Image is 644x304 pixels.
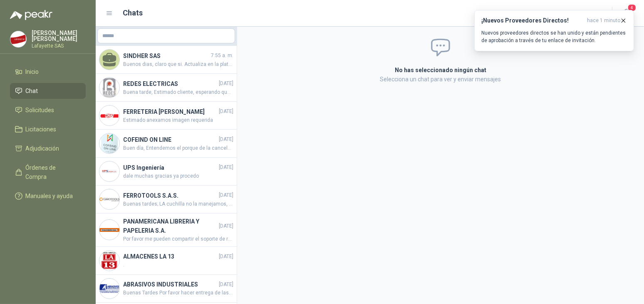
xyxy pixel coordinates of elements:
[219,253,233,261] span: [DATE]
[295,75,586,84] p: Selecciona un chat para ver y enviar mensajes
[26,67,39,76] span: Inicio
[123,163,217,172] h4: UPS Ingeniería
[123,107,217,116] h4: FERRETERIA [PERSON_NAME]
[219,163,233,171] span: [DATE]
[123,200,233,208] span: Buenas tardes; LA cuchilla no la manejamos, solo el producto completo.
[123,289,233,297] span: Buenas Tardes Por favor hacer entrega de las 9 unidades
[10,188,86,204] a: Manuales y ayuda
[99,78,119,98] img: Company Logo
[123,280,217,289] h4: ABRASIVOS INDUSTRIALES
[123,135,217,144] h4: COFEIND ON LINE
[123,191,217,200] h4: FERROTOOLS S.A.S.
[10,141,86,156] a: Adjudicación
[219,80,233,88] span: [DATE]
[123,261,233,269] span: .
[219,222,233,230] span: [DATE]
[96,247,237,275] a: Company LogoALMACENES LA 13[DATE].
[26,125,57,134] span: Licitaciones
[295,65,586,75] h2: No has seleccionado ningún chat
[474,10,634,51] button: ¡Nuevos Proveedores Directos!hace 1 minuto Nuevos proveedores directos se han unido y están pendi...
[99,251,119,271] img: Company Logo
[123,217,217,235] h4: PANAMERICANA LIBRERIA Y PAPELERIA S.A.
[627,4,637,12] span: 4
[26,144,59,153] span: Adjudicación
[96,74,237,102] a: Company LogoREDES ELECTRICAS[DATE]Buena tarde, Estimado cliente, esperando que se encuentre bien,...
[26,163,78,181] span: Órdenes de Compra
[123,252,217,261] h4: ALMACENES LA 13
[481,29,627,44] p: Nuevos proveedores directos se han unido y están pendientes de aprobación a través de tu enlace d...
[99,161,119,181] img: Company Logo
[123,144,233,152] span: Buen día, Entendemos el porque de la cancelación y solicitamos disculpa por los inconvenientes ca...
[10,83,86,99] a: Chat
[96,275,237,303] a: Company LogoABRASIVOS INDUSTRIALES[DATE]Buenas Tardes Por favor hacer entrega de las 9 unidades
[26,191,73,201] span: Manuales y ayuda
[219,108,233,116] span: [DATE]
[123,7,143,19] h1: Chats
[32,30,86,42] p: [PERSON_NAME] [PERSON_NAME]
[619,6,634,21] button: 4
[96,158,237,186] a: Company LogoUPS Ingeniería[DATE]dale muchas gracias ya procedo
[10,31,26,47] img: Company Logo
[10,10,52,20] img: Logo peakr
[211,52,233,60] span: 7:55 a. m.
[10,121,86,137] a: Licitaciones
[10,102,86,118] a: Solicitudes
[219,281,233,289] span: [DATE]
[587,17,620,24] span: hace 1 minuto
[123,88,233,96] span: Buena tarde, Estimado cliente, esperando que se encuentre bien, informo que las cajas ya fueron e...
[123,60,233,68] span: Buenos dias, claro que si. Actualiza en la plataforma y te actualizo. Habia una por 3 juegos y la...
[32,43,86,48] p: Lafayette SAS
[26,106,54,115] span: Solicitudes
[99,189,119,209] img: Company Logo
[10,160,86,185] a: Órdenes de Compra
[481,17,584,24] h3: ¡Nuevos Proveedores Directos!
[123,79,217,88] h4: REDES ELECTRICAS
[219,191,233,199] span: [DATE]
[26,86,38,95] span: Chat
[123,172,233,180] span: dale muchas gracias ya procedo
[219,136,233,143] span: [DATE]
[96,102,237,130] a: Company LogoFERRETERIA [PERSON_NAME][DATE]Estimado anexamos imagen requerida
[99,106,119,126] img: Company Logo
[99,220,119,240] img: Company Logo
[123,51,209,60] h4: SINDHER SAS
[123,235,233,243] span: Por favor me pueden compartir el soporte de recibido ya que no se encuentra la mercancía
[96,214,237,247] a: Company LogoPANAMERICANA LIBRERIA Y PAPELERIA S.A.[DATE]Por favor me pueden compartir el soporte ...
[99,279,119,299] img: Company Logo
[10,64,86,80] a: Inicio
[96,46,237,74] a: SINDHER SAS7:55 a. m.Buenos dias, claro que si. Actualiza en la plataforma y te actualizo. Habia ...
[96,130,237,158] a: Company LogoCOFEIND ON LINE[DATE]Buen día, Entendemos el porque de la cancelación y solicitamos d...
[99,133,119,153] img: Company Logo
[96,186,237,214] a: Company LogoFERROTOOLS S.A.S.[DATE]Buenas tardes; LA cuchilla no la manejamos, solo el producto c...
[123,116,233,124] span: Estimado anexamos imagen requerida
